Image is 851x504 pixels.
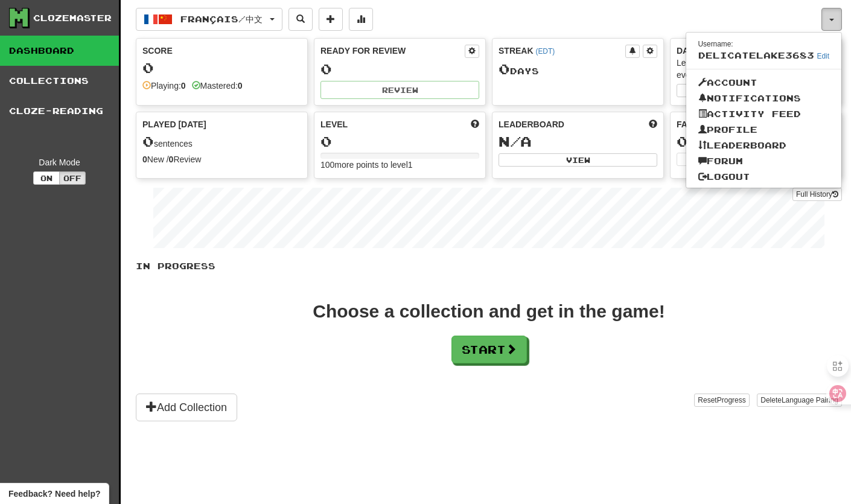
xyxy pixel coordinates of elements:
[136,260,842,272] p: In Progress
[169,155,174,164] strong: 0
[694,394,749,407] button: ResetProgress
[471,118,479,130] span: Score more points to level up
[288,8,313,31] button: Search sentences
[499,118,564,130] span: Leaderboard
[136,8,282,31] button: Français/中文
[451,336,527,363] button: Start
[8,488,100,500] span: Open feedback widget
[757,394,842,407] button: DeleteLanguage Pairing
[698,40,733,48] small: Username:
[142,153,301,165] div: New / Review
[686,169,842,185] a: Logout
[677,84,835,97] button: Seta dailygoal
[499,60,510,77] span: 0
[313,302,665,321] div: Choose a collection and get in the game!
[320,81,479,99] button: Review
[686,75,842,91] a: Account
[320,159,479,171] div: 100 more points to level 1
[782,396,838,404] span: Language Pairing
[817,52,830,60] a: Edit
[698,50,814,60] span: DelicateLake3683
[535,47,555,56] a: (EDT)
[142,80,186,92] div: Playing:
[499,45,625,57] div: Streak
[319,8,343,31] button: Add sentence to collection
[686,122,842,138] a: Profile
[180,14,263,24] span: Français / 中文
[9,156,110,168] div: Dark Mode
[677,134,835,149] div: 0
[686,106,842,122] a: Activity Feed
[320,45,465,57] div: Ready for Review
[686,138,842,153] a: Leaderboard
[792,188,842,201] a: Full History
[677,57,835,81] div: Learning a language requires practice every day. Stay motivated!
[320,134,479,149] div: 0
[59,171,86,185] button: Off
[677,118,835,130] div: Favorites
[142,155,147,164] strong: 0
[499,133,532,150] span: N/A
[686,153,842,169] a: Forum
[136,394,237,421] button: Add Collection
[33,12,112,24] div: Clozemaster
[142,134,301,150] div: sentences
[192,80,243,92] div: Mastered:
[142,45,301,57] div: Score
[677,153,754,166] button: View
[499,62,657,77] div: Day s
[142,118,206,130] span: Played [DATE]
[238,81,243,91] strong: 0
[142,133,154,150] span: 0
[181,81,186,91] strong: 0
[142,60,301,75] div: 0
[499,153,657,167] button: View
[320,62,479,77] div: 0
[649,118,657,130] span: This week in points, UTC
[33,171,60,185] button: On
[349,8,373,31] button: More stats
[677,45,835,57] div: Daily Goal
[717,396,746,404] span: Progress
[320,118,348,130] span: Level
[686,91,842,106] a: Notifications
